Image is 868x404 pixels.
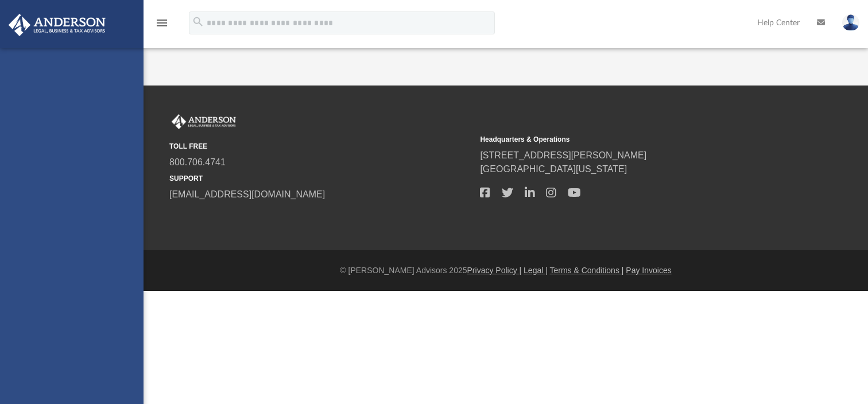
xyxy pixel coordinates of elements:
img: Anderson Advisors Platinum Portal [169,114,238,129]
a: menu [155,22,169,30]
a: Privacy Policy | [467,266,522,275]
i: menu [155,16,169,30]
small: TOLL FREE [169,141,472,151]
a: 800.706.4741 [169,157,226,167]
a: Legal | [524,266,548,275]
a: [STREET_ADDRESS][PERSON_NAME] [480,150,646,160]
i: search [192,15,204,28]
a: Terms & Conditions | [550,266,624,275]
a: [EMAIL_ADDRESS][DOMAIN_NAME] [169,189,325,199]
small: SUPPORT [169,173,472,184]
img: Anderson Advisors Platinum Portal [5,14,109,36]
small: Headquarters & Operations [480,134,782,145]
a: [GEOGRAPHIC_DATA][US_STATE] [480,164,627,174]
div: © [PERSON_NAME] Advisors 2025 [144,265,868,277]
a: Pay Invoices [626,266,671,275]
img: User Pic [842,14,859,31]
